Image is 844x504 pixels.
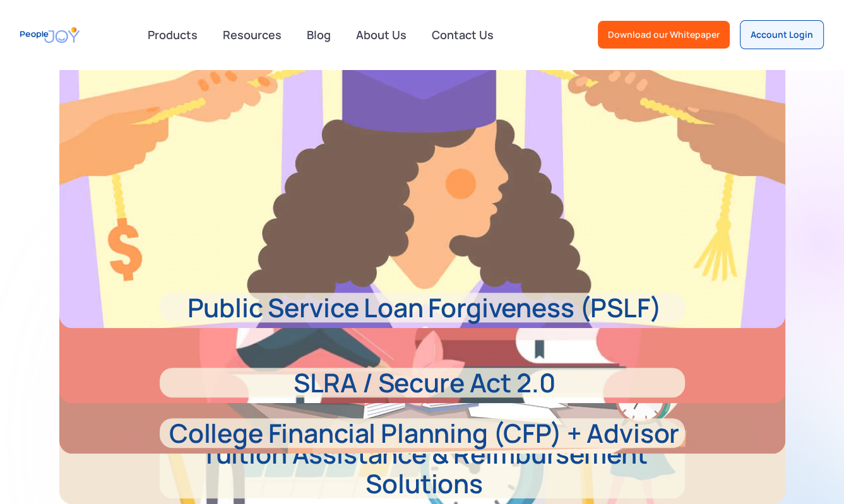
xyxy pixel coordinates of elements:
[299,21,338,49] a: Blog
[20,21,80,49] a: home
[140,22,205,47] div: Products
[608,28,720,41] div: Download our Whitepaper
[160,418,685,448] p: College Financial Planning (CFP) + Advisor
[598,21,730,49] a: Download our Whitepaper
[160,439,685,498] p: Tuition Assistance & Reimbursement Solutions
[59,13,785,328] a: Public Service Loan Forgiveness (PSLF)
[751,28,813,41] div: Account Login
[424,21,501,49] a: Contact Us
[160,293,685,322] p: Public Service Loan Forgiveness (PSLF)
[740,20,824,49] a: Account Login
[348,21,414,49] a: About Us
[215,21,289,49] a: Resources
[160,368,685,397] p: SLRA / Secure Act 2.0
